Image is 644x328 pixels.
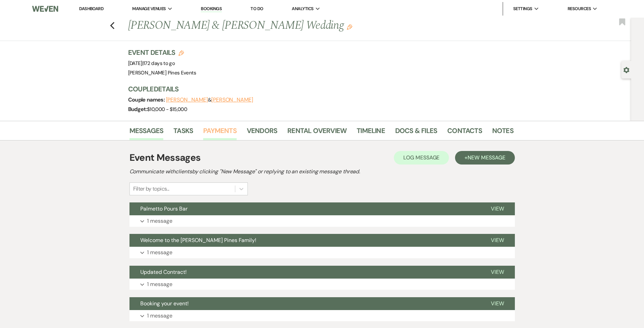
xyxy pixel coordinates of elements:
[129,297,480,310] button: Booking your event!
[140,237,256,244] span: Welcome to the [PERSON_NAME] Pines Family!
[129,168,515,176] h2: Communicate with clients by clicking "New Message" or replying to an existing message thread.
[491,205,504,212] span: View
[447,125,482,140] a: Contacts
[513,5,532,12] span: Settings
[357,125,385,140] a: Timeline
[128,96,166,103] span: Couple names:
[129,151,201,165] h1: Event Messages
[147,106,187,113] span: $10,000 - $15,000
[129,279,515,290] button: 1 message
[287,125,347,140] a: Rental Overview
[129,125,164,140] a: Messages
[129,266,480,279] button: Updated Contract!
[623,66,629,73] button: Open lead details
[491,268,504,276] span: View
[147,248,172,257] p: 1 message
[79,6,103,12] a: Dashboard
[128,69,196,76] span: [PERSON_NAME] Pines Events
[129,247,515,258] button: 1 message
[247,125,277,140] a: Vendors
[140,300,189,307] span: Booking your event!
[128,60,175,67] span: [DATE]
[147,217,172,225] p: 1 message
[203,125,237,140] a: Payments
[455,151,515,165] button: +New Message
[395,125,437,140] a: Docs & Files
[292,5,313,12] span: Analytics
[480,266,515,279] button: View
[491,300,504,307] span: View
[480,202,515,215] button: View
[480,234,515,247] button: View
[140,205,188,212] span: Palmetto Pours Bar
[147,280,172,289] p: 1 message
[492,125,514,140] a: Notes
[480,297,515,310] button: View
[211,97,253,103] button: [PERSON_NAME]
[251,6,263,12] a: To Do
[129,215,515,227] button: 1 message
[129,310,515,322] button: 1 message
[129,202,480,215] button: Palmetto Pours Bar
[143,60,175,67] span: 172 days to go
[468,154,505,161] span: New Message
[140,268,187,276] span: Updated Contract!
[132,5,166,12] span: Manage Venues
[403,154,439,161] span: Log Message
[128,48,196,57] h3: Event Details
[568,5,591,12] span: Resources
[32,2,58,16] img: Weven Logo
[173,125,193,140] a: Tasks
[394,151,449,165] button: Log Message
[166,96,253,103] span: &
[201,6,222,12] a: Bookings
[142,60,175,67] span: |
[147,311,172,320] p: 1 message
[347,24,352,30] button: Edit
[491,237,504,244] span: View
[133,185,169,193] div: Filter by topics...
[129,234,480,247] button: Welcome to the [PERSON_NAME] Pines Family!
[128,18,431,34] h1: [PERSON_NAME] & [PERSON_NAME] Wedding
[128,84,507,94] h3: Couple Details
[128,106,147,113] span: Budget:
[166,97,208,103] button: [PERSON_NAME]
